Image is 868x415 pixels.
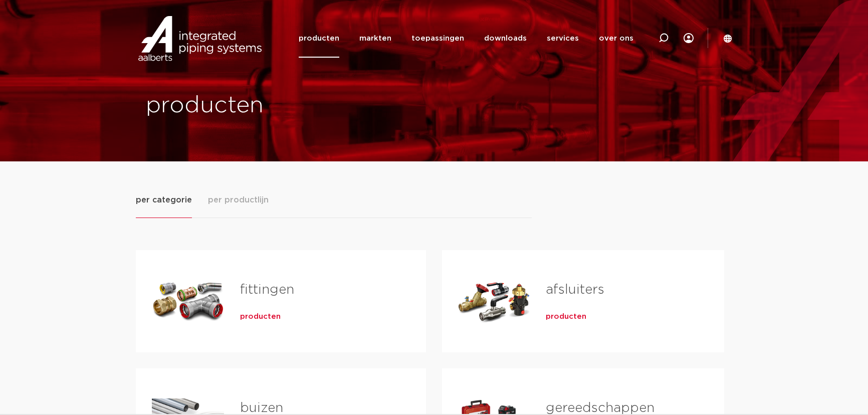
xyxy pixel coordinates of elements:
a: over ons [599,19,633,58]
a: gereedschappen [546,401,655,414]
a: downloads [484,19,527,58]
span: per categorie [136,194,192,206]
a: markten [359,19,391,58]
a: producten [299,19,339,58]
a: afsluiters [546,283,604,296]
a: producten [240,312,281,322]
h1: producten [146,90,429,122]
a: buizen [240,401,283,414]
nav: Menu [299,19,633,58]
a: producten [546,312,586,322]
span: per productlijn [208,194,269,206]
a: fittingen [240,283,294,296]
a: toepassingen [411,19,464,58]
a: services [547,19,579,58]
